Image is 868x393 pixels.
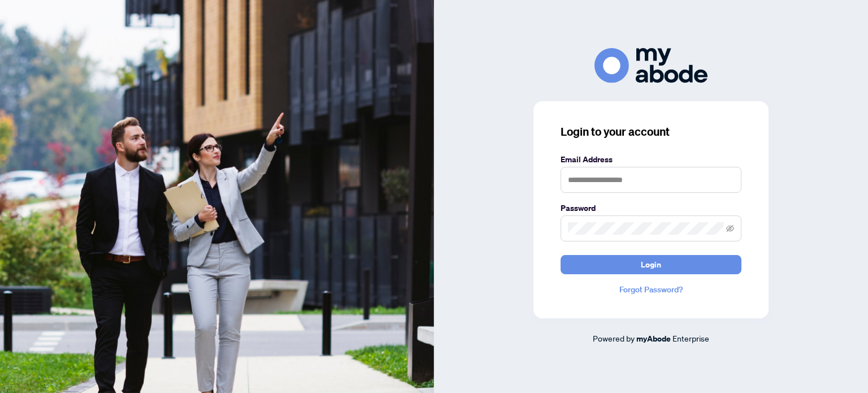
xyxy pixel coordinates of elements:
[561,124,741,140] h3: Login to your account
[726,224,734,232] span: eye-invisible
[636,332,671,345] a: myAbode
[594,48,708,83] img: ma-logo
[561,202,741,214] label: Password
[641,256,661,274] span: Login
[561,283,741,296] a: Forgot Password?
[593,333,635,343] span: Powered by
[561,153,741,166] label: Email Address
[672,333,709,343] span: Enterprise
[561,255,741,274] button: Login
